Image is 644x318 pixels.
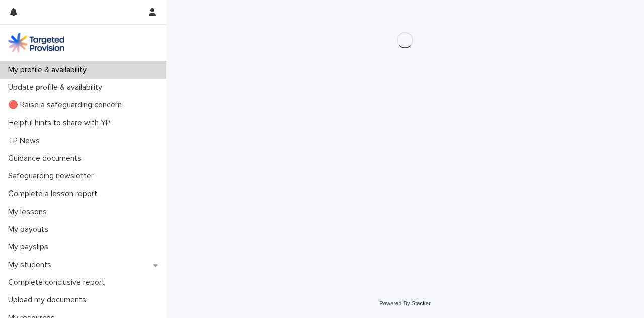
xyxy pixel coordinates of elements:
p: My students [4,260,59,270]
p: Guidance documents [4,154,90,163]
p: My payouts [4,225,56,234]
img: M5nRWzHhSzIhMunXDL62 [8,33,64,53]
p: Helpful hints to share with YP [4,118,118,128]
p: My profile & availability [4,65,95,75]
p: 🔴 Raise a safeguarding concern [4,100,130,110]
p: Safeguarding newsletter [4,171,102,181]
p: Complete a lesson report [4,189,105,199]
p: TP News [4,136,48,146]
p: My lessons [4,207,55,217]
p: Complete conclusive report [4,278,113,287]
p: Upload my documents [4,295,94,305]
a: Powered By Stacker [379,300,430,306]
p: My payslips [4,242,56,252]
p: Update profile & availability [4,83,110,92]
